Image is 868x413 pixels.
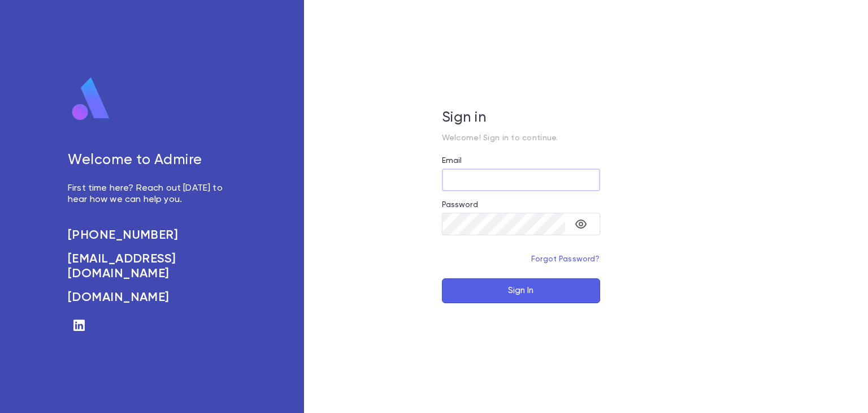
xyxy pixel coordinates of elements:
[442,110,600,127] h5: Sign in
[442,156,462,165] label: Email
[68,228,235,243] a: [PHONE_NUMBER]
[68,290,235,305] a: [DOMAIN_NAME]
[531,255,600,263] a: Forgot Password?
[442,278,600,303] button: Sign In
[68,152,235,169] h5: Welcome to Admire
[68,76,114,122] img: logo
[442,200,478,209] label: Password
[68,183,235,205] p: First time here? Reach out [DATE] to hear how we can help you.
[68,252,235,281] a: [EMAIL_ADDRESS][DOMAIN_NAME]
[442,134,600,143] p: Welcome! Sign in to continue.
[570,213,592,235] button: toggle password visibility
